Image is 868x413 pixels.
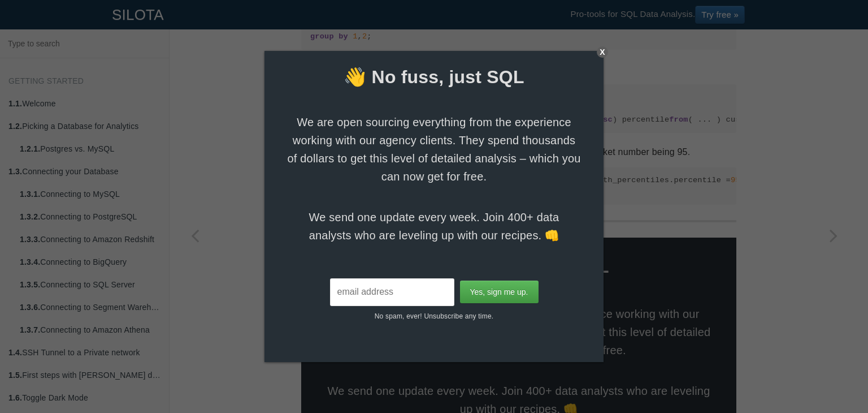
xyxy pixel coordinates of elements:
p: No spam, ever! Unsubscribe any time. [264,306,604,321]
span: We send one update every week. Join 400+ data analysts who are leveling up with our recipes. 👊 [287,208,581,244]
span: 👋 No fuss, just SQL [264,64,604,91]
span: We are open sourcing everything from the experience working with our agency clients. They spend t... [287,113,581,186]
input: email address [330,278,454,306]
input: Yes, sign me up. [460,281,539,303]
div: X [597,46,608,58]
iframe: Drift Widget Chat Controller [811,356,854,399]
